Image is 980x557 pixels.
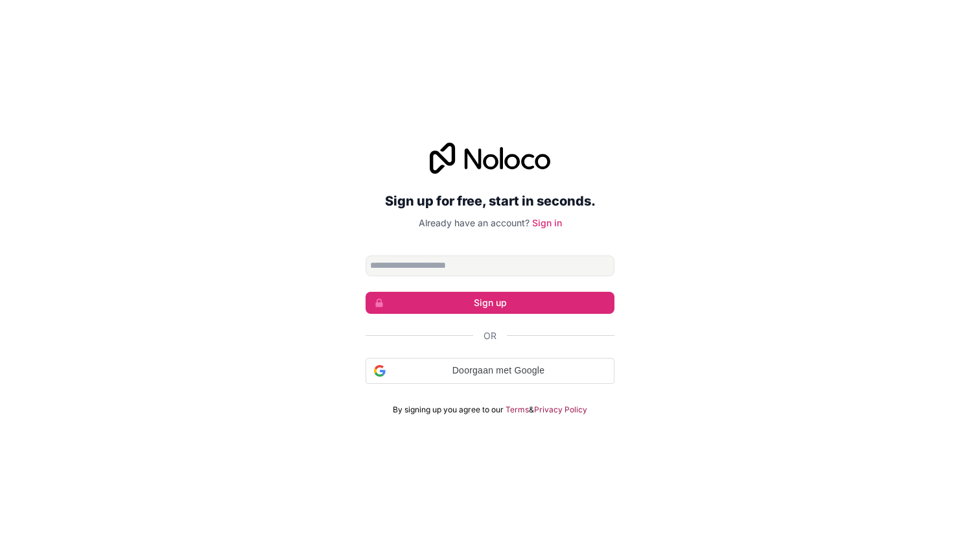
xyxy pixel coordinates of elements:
a: Privacy Policy [534,405,587,415]
a: Sign in [532,217,562,228]
span: By signing up you agree to our [393,405,504,415]
span: & [529,405,534,415]
span: Doorgaan met Google [391,364,606,377]
input: Email address [366,255,614,276]
button: Sign up [366,292,614,314]
span: Already have an account? [419,217,530,228]
h2: Sign up for free, start in seconds. [366,189,614,213]
div: Doorgaan met Google [366,358,614,384]
span: Or [484,329,496,342]
a: Terms [506,405,529,415]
